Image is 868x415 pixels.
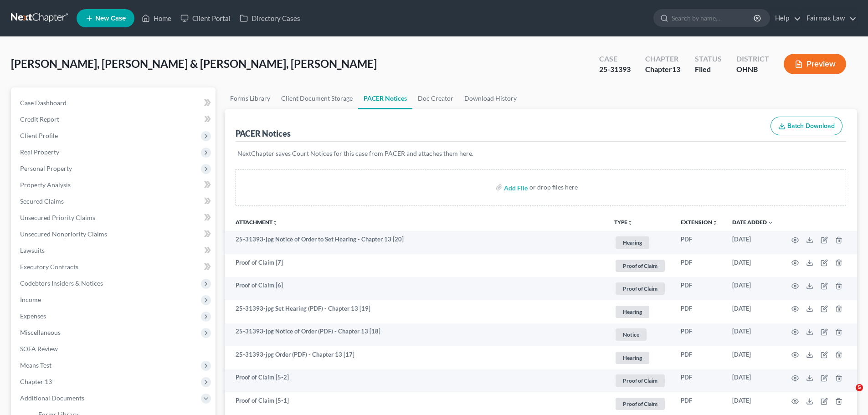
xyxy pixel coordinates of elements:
[725,254,781,277] td: [DATE]
[20,164,72,172] span: Personal Property
[599,64,631,75] div: 25-31393
[695,64,722,75] div: Filed
[412,87,459,109] a: Doc Creator
[20,328,61,336] span: Miscellaneous
[616,236,649,249] span: Hearing
[20,148,59,156] span: Real Property
[225,346,607,369] td: 25-31393-jpg Order (PDF) - Chapter 13 [17]
[13,242,216,259] a: Lawsuits
[225,323,607,347] td: 25-31393-jpg Notice of Order (PDF) - Chapter 13 [18]
[645,64,680,75] div: Chapter
[20,361,51,369] span: Means Test
[225,369,607,393] td: Proof of Claim [5-2]
[225,300,607,323] td: 25-31393-jpg Set Hearing (PDF) - Chapter 13 [19]
[13,95,216,111] a: Case Dashboard
[616,282,665,295] span: Proof of Claim
[856,384,863,391] span: 5
[13,193,216,210] a: Secured Claims
[673,277,725,300] td: PDF
[616,398,665,410] span: Proof of Claim
[13,259,216,275] a: Executory Contracts
[20,181,71,189] span: Property Analysis
[770,117,842,136] button: Batch Download
[529,183,578,192] div: or drop files here
[673,369,725,393] td: PDF
[20,115,59,123] span: Credit Report
[672,65,680,73] span: 13
[11,57,377,70] span: [PERSON_NAME], [PERSON_NAME] & [PERSON_NAME], [PERSON_NAME]
[20,99,67,107] span: Case Dashboard
[225,231,607,254] td: 25-31393-jpg Notice of Order to Set Hearing - Chapter 13 [20]
[358,87,412,109] a: PACER Notices
[725,277,781,300] td: [DATE]
[673,300,725,323] td: PDF
[712,220,718,225] i: unfold_more
[616,352,649,364] span: Hearing
[225,87,276,109] a: Forms Library
[725,346,781,369] td: [DATE]
[736,64,769,75] div: OHNB
[235,10,305,26] a: Directory Cases
[599,54,631,64] div: Case
[614,281,666,296] a: Proof of Claim
[20,296,41,303] span: Income
[13,226,216,242] a: Unsecured Nonpriority Claims
[13,341,216,357] a: SOFA Review
[13,111,216,128] a: Credit Report
[225,277,607,300] td: Proof of Claim [6]
[20,197,64,205] span: Secured Claims
[20,279,103,287] span: Codebtors Insiders & Notices
[20,345,58,353] span: SOFA Review
[13,177,216,193] a: Property Analysis
[725,231,781,254] td: [DATE]
[20,214,95,221] span: Unsecured Priority Claims
[787,122,835,130] span: Batch Download
[13,210,216,226] a: Unsecured Priority Claims
[616,260,665,272] span: Proof of Claim
[20,230,107,238] span: Unsecured Nonpriority Claims
[614,235,666,250] a: Hearing
[459,87,522,109] a: Download History
[802,10,857,26] a: Fairmax Law
[272,220,278,225] i: unfold_more
[616,328,647,341] span: Notice
[236,219,278,225] a: Attachmentunfold_more
[645,54,680,64] div: Chapter
[673,231,725,254] td: PDF
[20,263,78,271] span: Executory Contracts
[768,220,773,225] i: expand_more
[672,10,755,26] input: Search by name...
[20,312,46,320] span: Expenses
[614,258,666,273] a: Proof of Claim
[276,87,358,109] a: Client Document Storage
[20,378,52,385] span: Chapter 13
[95,15,126,22] span: New Case
[673,254,725,277] td: PDF
[681,219,718,225] a: Extensionunfold_more
[616,306,649,318] span: Hearing
[614,327,666,342] a: Notice
[614,220,633,225] button: TYPEunfold_more
[614,396,666,411] a: Proof of Claim
[20,132,58,139] span: Client Profile
[614,304,666,319] a: Hearing
[176,10,235,26] a: Client Portal
[725,323,781,347] td: [DATE]
[770,10,801,26] a: Help
[614,350,666,365] a: Hearing
[225,254,607,277] td: Proof of Claim [7]
[725,300,781,323] td: [DATE]
[736,54,769,64] div: District
[673,323,725,347] td: PDF
[137,10,176,26] a: Home
[732,219,773,225] a: Date Added expand_more
[784,54,846,74] button: Preview
[673,346,725,369] td: PDF
[725,369,781,393] td: [DATE]
[20,246,45,254] span: Lawsuits
[236,128,291,139] div: PACER Notices
[614,373,666,388] a: Proof of Claim
[837,384,859,406] iframe: Intercom live chat
[20,394,84,402] span: Additional Documents
[616,374,665,387] span: Proof of Claim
